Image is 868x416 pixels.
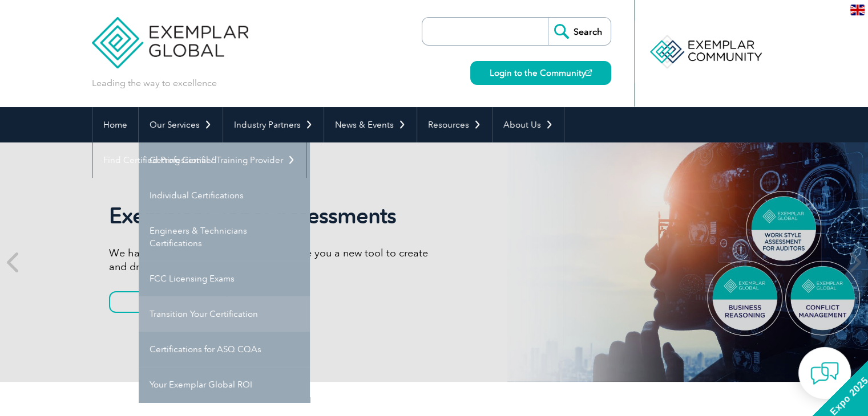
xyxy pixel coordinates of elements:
[470,61,611,85] a: Login to the Community
[109,203,434,229] h2: Exemplar Global Assessments
[586,70,592,76] img: open_square.png
[223,107,324,142] a: Industry Partners
[139,213,310,261] a: Engineers & Technicians Certifications
[139,178,310,213] a: Individual Certifications
[850,5,865,15] img: en
[139,367,310,402] a: Your Exemplar Global ROI
[139,261,310,296] a: FCC Licensing Exams
[417,107,492,142] a: Resources
[109,246,434,274] p: We have partnered with TalentClick to give you a new tool to create and drive high-performance teams
[92,77,217,89] p: Leading the way to excellence
[324,107,417,142] a: News & Events
[810,359,839,388] img: contact-chat.png
[92,142,306,178] a: Find Certified Professional / Training Provider
[139,296,310,332] a: Transition Your Certification
[139,107,223,142] a: Our Services
[109,291,228,313] a: Learn More
[139,332,310,367] a: Certifications for ASQ CQAs
[92,107,138,142] a: Home
[548,18,611,45] input: Search
[492,107,564,142] a: About Us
